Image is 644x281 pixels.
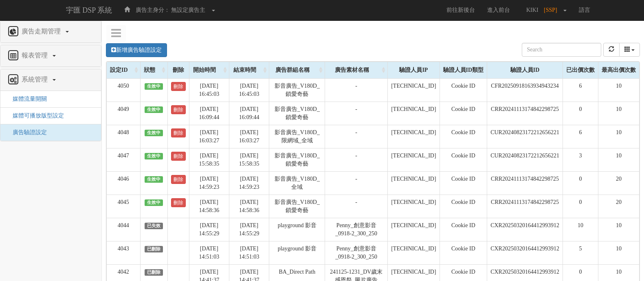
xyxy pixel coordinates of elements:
td: Cookie ID [440,125,487,148]
td: 4047 [107,148,141,171]
td: 3 [563,148,598,171]
td: [DATE] 15:58:35 [189,148,229,171]
td: CXR20250320164412993912 [487,241,563,264]
a: 刪除 [171,82,186,91]
td: 0 [563,171,598,195]
span: 生效中 [145,130,163,136]
td: CRR20241113174842298725 [487,171,563,195]
td: [TECHNICAL_ID] [388,195,440,218]
td: Penny_創意影音_0918-2_300_250 [325,218,388,241]
div: 廣告群組名稱 [269,62,325,78]
a: 媒體可播放版型設定 [7,113,64,119]
td: 影音廣告_V180D_鎖愛奇藝 [269,102,325,125]
td: CFR20250918163934943234 [487,78,563,102]
td: 10 [598,102,639,125]
td: - [325,148,388,171]
button: columns [619,43,640,57]
a: 新增廣告驗證設定 [106,43,167,57]
div: 開始時間 [189,62,229,78]
td: Cookie ID [440,218,487,241]
span: 生效中 [145,153,163,159]
div: 最高出價次數 [598,62,639,78]
td: Cookie ID [440,78,487,102]
span: 生效中 [145,106,163,113]
div: 驗證人員ID [487,62,563,78]
a: 系統管理 [7,73,95,86]
div: 刪除 [168,62,189,78]
td: [DATE] 14:59:23 [189,171,229,195]
div: Columns [619,43,640,57]
td: 影音廣告_V180D_鎖愛奇藝 [269,195,325,218]
div: 設定ID [107,62,140,78]
td: [DATE] 16:45:03 [229,78,269,102]
td: Cookie ID [440,148,487,171]
span: 廣告走期管理 [20,28,65,35]
td: Cookie ID [440,171,487,195]
td: [TECHNICAL_ID] [388,171,440,195]
td: CUR20240823172212656221 [487,148,563,171]
span: 生效中 [145,199,163,206]
span: 廣告驗證設定 [7,129,47,135]
td: 6 [563,125,598,148]
td: - [325,102,388,125]
td: playground 影音 [269,241,325,264]
td: Cookie ID [440,102,487,125]
td: [TECHNICAL_ID] [388,78,440,102]
td: 4049 [107,102,141,125]
span: 已刪除 [145,246,163,252]
span: 已失效 [145,223,163,229]
td: [DATE] 14:55:29 [229,218,269,241]
td: [DATE] 16:03:27 [229,125,269,148]
button: refresh [603,43,620,57]
td: 0 [563,195,598,218]
a: 刪除 [171,175,186,184]
span: 系統管理 [20,76,52,83]
span: [SSP] [544,7,561,13]
td: 10 [598,125,639,148]
td: [DATE] 14:59:23 [229,171,269,195]
td: - [325,78,388,102]
td: playground 影音 [269,218,325,241]
td: [DATE] 14:51:03 [229,241,269,264]
td: 4043 [107,241,141,264]
span: 廣告主身分： [136,7,170,13]
td: 10 [598,218,639,241]
td: CXR20250320164412993912 [487,218,563,241]
td: 10 [563,218,598,241]
td: - [325,171,388,195]
td: Cookie ID [440,241,487,264]
td: 10 [598,241,639,264]
td: [DATE] 14:58:36 [229,195,269,218]
td: [DATE] 16:09:44 [189,102,229,125]
div: 廣告素材名稱 [325,62,387,78]
a: 刪除 [171,105,186,114]
td: [TECHNICAL_ID] [388,218,440,241]
div: 狀態 [141,62,167,78]
a: 廣告走期管理 [7,25,95,38]
td: 20 [598,171,639,195]
span: 已刪除 [145,269,163,276]
a: 刪除 [171,152,186,161]
td: CRR20241113174842298725 [487,102,563,125]
a: 刪除 [171,128,186,137]
td: - [325,195,388,218]
td: [DATE] 14:51:03 [189,241,229,264]
td: [TECHNICAL_ID] [388,125,440,148]
td: 4046 [107,171,141,195]
td: CRR20241113174842298725 [487,195,563,218]
td: 4050 [107,78,141,102]
td: 20 [598,195,639,218]
td: 10 [598,78,639,102]
td: [DATE] 14:55:29 [189,218,229,241]
div: 結束時間 [229,62,269,78]
span: 媒體流量開關 [7,96,47,102]
td: [DATE] 16:09:44 [229,102,269,125]
td: 影音廣告_V180D_鎖愛奇藝 [269,78,325,102]
td: 5 [563,241,598,264]
td: [DATE] 16:45:03 [189,78,229,102]
td: [TECHNICAL_ID] [388,102,440,125]
td: 影音廣告_V180D_全域 [269,171,325,195]
div: 驗證人員ID類型 [440,62,487,78]
td: Penny_創意影音_0918-2_300_250 [325,241,388,264]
